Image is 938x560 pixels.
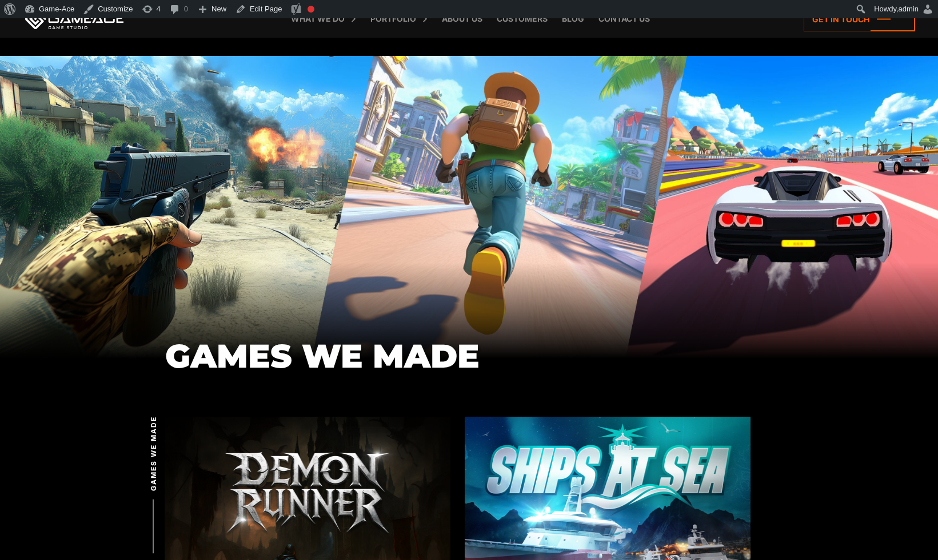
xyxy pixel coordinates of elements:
span: GAMES WE MADE [149,416,159,491]
div: Focus keyphrase not set [308,6,314,13]
a: Get in touch [804,7,915,31]
span: admin [899,5,919,13]
h1: GAMES WE MADE [165,338,774,374]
